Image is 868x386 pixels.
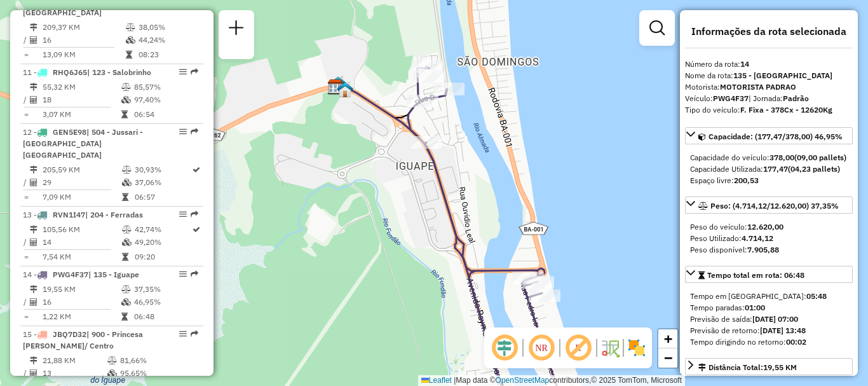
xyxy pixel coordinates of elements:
td: / [23,296,29,308]
td: 19,55 KM [42,283,121,296]
span: 19,55 KM [763,362,797,372]
div: Capacidade: (177,47/378,00) 46,95% [685,147,853,191]
td: / [23,93,29,106]
strong: 01:00 [745,303,765,312]
span: − [664,350,672,366]
strong: 00:02 [786,337,806,347]
td: 16 [42,34,125,46]
i: % de utilização do peso [121,83,131,91]
td: 08:23 [138,48,198,61]
span: Tempo total em rota: 06:48 [707,270,804,280]
img: FAD CDD Ilheus [330,76,346,92]
td: 18 [42,93,121,106]
td: 30,93% [134,163,191,176]
div: Tempo dirigindo no retorno: [690,336,848,348]
td: = [23,48,29,61]
i: % de utilização do peso [121,286,131,293]
div: Motorista: [685,81,853,93]
strong: 12.620,00 [747,222,783,231]
div: Espaço livre: [690,175,848,186]
td: 06:57 [134,191,191,203]
td: 49,20% [134,236,191,249]
i: % de utilização da cubagem [126,36,135,44]
td: 1,22 KM [42,310,121,323]
span: Exibir rótulo [563,333,593,363]
td: 7,54 KM [42,251,121,263]
strong: 135 - [GEOGRAPHIC_DATA] [733,71,832,80]
i: Total de Atividades [30,369,37,377]
i: Total de Atividades [30,179,37,186]
div: Distância Total: [698,362,797,373]
div: Peso disponível: [690,244,848,256]
td: 13,09 KM [42,48,125,61]
strong: 7.905,88 [747,245,779,254]
td: 21,88 KM [42,354,107,367]
strong: 177,47 [763,164,788,174]
img: CDD Ilheus [327,79,344,95]
i: Distância Total [30,226,37,233]
div: Tempo total em rota: 06:48 [685,286,853,353]
span: Peso: (4.714,12/12.620,00) 37,35% [710,201,839,210]
i: % de utilização da cubagem [121,298,131,306]
span: JBQ7D32 [53,329,86,339]
span: | 123 - Salobrinho [87,67,151,77]
td: / [23,236,29,249]
strong: 14 [740,59,749,69]
span: 11 - [23,67,151,77]
td: 44,24% [138,34,198,46]
strong: [DATE] 07:00 [752,314,798,324]
td: 97,40% [133,93,198,106]
a: Distância Total:19,55 KM [685,358,853,375]
i: % de utilização do peso [122,226,132,233]
span: RHQ6J65 [53,67,87,77]
td: 105,56 KM [42,223,121,236]
em: Opções [179,128,187,135]
td: 95,65% [119,367,172,380]
span: Ocultar deslocamento [489,333,520,363]
div: Veículo: [685,93,853,104]
td: 14 [42,236,121,249]
a: Leaflet [421,376,452,385]
div: Map data © contributors,© 2025 TomTom, Microsoft [418,375,685,386]
div: Peso Utilizado: [690,233,848,244]
strong: 200,53 [734,176,759,185]
span: | 504 - Jussari - [GEOGRAPHIC_DATA] [GEOGRAPHIC_DATA] [23,127,143,160]
a: Zoom out [658,348,677,368]
strong: 4.714,12 [742,233,773,243]
i: % de utilização do peso [122,166,132,174]
td: = [23,191,29,203]
em: Rota exportada [191,330,198,338]
a: Peso: (4.714,12/12.620,00) 37,35% [685,196,853,214]
em: Opções [179,330,187,338]
td: 205,59 KM [42,163,121,176]
strong: Padrão [783,93,809,103]
div: Número da rota: [685,59,853,70]
div: Tempo paradas: [690,302,848,314]
i: Tempo total em rota [122,253,128,261]
td: 42,74% [134,223,191,236]
em: Opções [179,270,187,278]
i: Tempo total em rota [122,193,128,201]
td: 09:20 [134,251,191,263]
i: Total de Atividades [30,36,37,44]
td: 16 [42,296,121,308]
span: PWG4F37 [53,270,88,279]
em: Opções [179,210,187,218]
i: % de utilização do peso [126,24,135,31]
td: = [23,310,29,323]
span: | 204 - Ferradas [85,210,143,219]
span: | Jornada: [749,93,809,103]
td: / [23,367,29,380]
span: Capacidade: (177,47/378,00) 46,95% [709,132,843,141]
td: 3,07 KM [42,108,121,121]
div: Capacidade Utilizada: [690,163,848,175]
span: | [454,376,456,385]
i: Distância Total [30,357,37,364]
span: 12 - [23,127,143,160]
td: 06:48 [133,310,198,323]
a: Capacidade: (177,47/378,00) 46,95% [685,127,853,144]
div: Peso: (4.714,12/12.620,00) 37,35% [685,216,853,261]
td: 46,95% [133,296,198,308]
span: 15 - [23,329,143,350]
i: Distância Total [30,24,37,31]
